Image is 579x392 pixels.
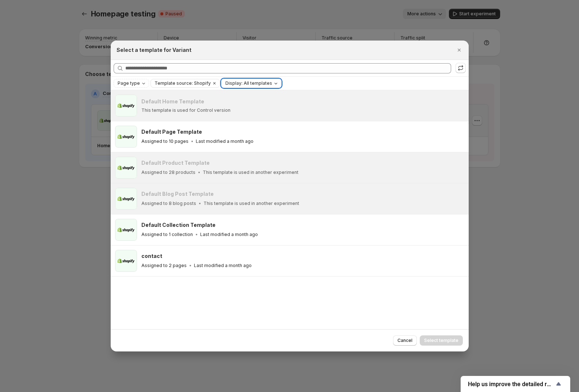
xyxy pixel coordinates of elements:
p: Last modified a month ago [194,263,252,269]
button: Template source: Shopify [151,79,211,87]
p: This template is used for Control version [141,107,231,113]
img: Default Page Template [115,126,137,148]
h3: contact [141,252,162,260]
button: Page type [114,79,149,87]
h3: Default Blog Post Template [141,190,214,198]
p: This template is used in another experiment [203,170,298,175]
button: Cancel [393,335,417,346]
h3: Default Page Template [141,128,202,136]
h2: Select a template for Variant [117,46,191,54]
h3: Default Product Template [141,159,210,167]
img: Default Product Template [115,157,137,179]
img: Default Blog Post Template [115,188,137,210]
button: Show survey - Help us improve the detailed report for A/B campaigns [468,380,563,388]
span: Cancel [397,338,412,343]
img: contact [115,250,137,272]
span: Template source: Shopify [155,80,211,86]
h3: Default Collection Template [141,221,216,229]
button: Clear [211,79,218,87]
p: Assigned to 1 collection [141,232,193,237]
p: Assigned to 2 pages [141,263,187,269]
p: Last modified a month ago [196,138,254,144]
p: Assigned to 8 blog posts [141,201,196,206]
p: Last modified a month ago [200,232,258,237]
button: Display: All templates [222,79,281,87]
span: Display: All templates [225,80,272,86]
p: Assigned to 10 pages [141,138,188,144]
img: Default Home Template [115,95,137,117]
p: This template is used in another experiment [203,201,299,206]
img: Default Collection Template [115,219,137,241]
button: Close [454,45,464,55]
span: Help us improve the detailed report for A/B campaigns [468,381,554,388]
p: Assigned to 28 products [141,170,195,175]
h3: Default Home Template [141,98,204,105]
span: Page type [118,80,140,86]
